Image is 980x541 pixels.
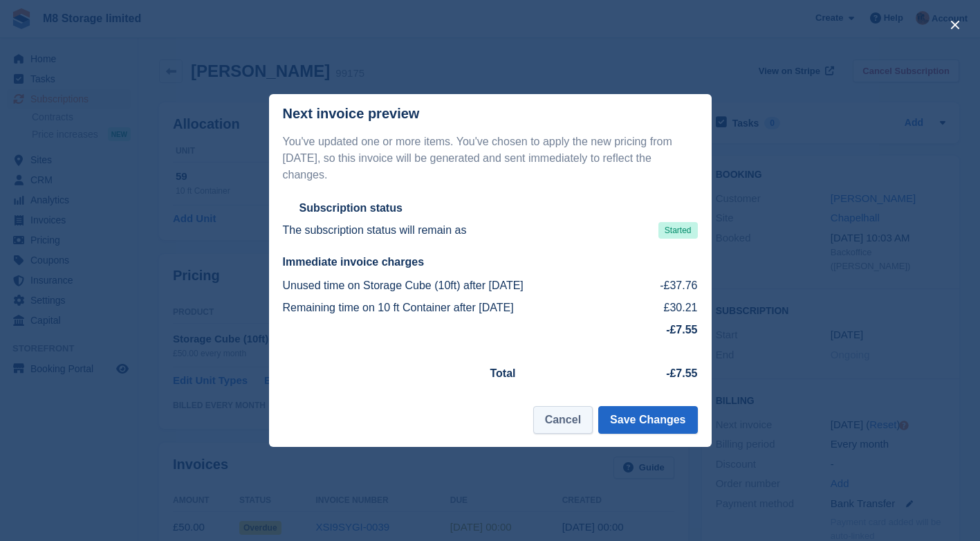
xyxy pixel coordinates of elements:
[490,367,516,379] strong: Total
[283,134,698,183] p: You've updated one or more items. You've chosen to apply the new pricing from [DATE], so this inv...
[598,406,697,434] button: Save Changes
[283,106,420,122] p: Next invoice preview
[283,297,642,319] td: Remaining time on 10 ft Container after [DATE]
[642,297,698,319] td: £30.21
[666,367,697,379] strong: -£7.55
[283,222,467,239] p: The subscription status will remain as
[944,14,966,36] button: close
[299,201,403,215] h2: Subscription status
[642,275,698,297] td: -£37.76
[658,222,698,239] span: Started
[666,324,697,336] strong: -£7.55
[533,406,593,434] button: Cancel
[283,275,642,297] td: Unused time on Storage Cube (10ft) after [DATE]
[283,255,698,269] h2: Immediate invoice charges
